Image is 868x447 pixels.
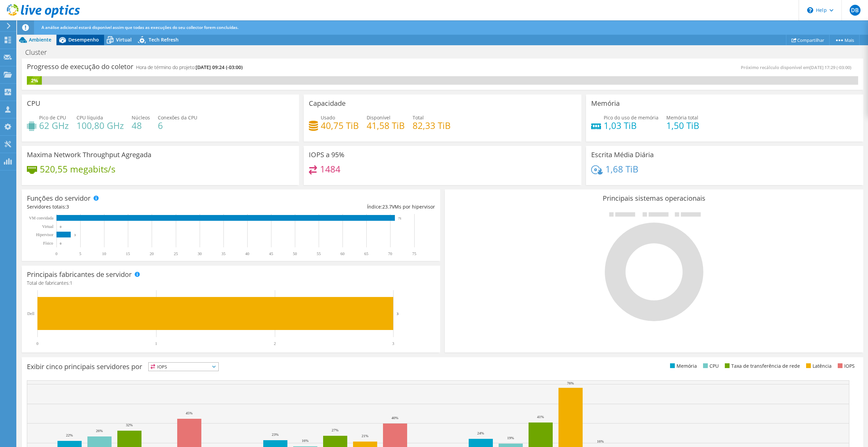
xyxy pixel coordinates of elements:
text: 40% [391,416,398,420]
text: 2 [274,341,276,346]
span: 3 [66,203,69,210]
h3: Principais sistemas operacionais [450,195,858,202]
span: Pico de CPU [39,114,66,121]
a: Compartilhar [786,35,830,45]
h4: 100,80 GHz [77,122,124,129]
h3: IOPS a 95% [309,151,345,159]
text: 10 [102,251,106,256]
text: 16% [302,438,308,443]
svg: \n [807,7,813,13]
text: 22% [66,433,73,437]
a: Mais [829,35,859,45]
h3: Memória [591,100,620,107]
text: 71 [398,217,401,220]
text: 45% [186,411,193,415]
text: 55 [317,251,321,256]
text: 16% [597,439,604,443]
h3: CPU [27,100,40,107]
span: 23.7 [382,203,392,210]
text: 3 [397,312,399,316]
div: Índice: VMs por hipervisor [231,203,435,211]
span: [DATE] 17:29 (-03:00) [809,64,851,70]
text: 65 [364,251,368,256]
text: 15 [126,251,130,256]
span: CPU líquida [77,114,103,121]
text: 0 [60,225,62,229]
text: 45 [269,251,273,256]
text: 0 [55,251,57,256]
h4: 41,58 TiB [367,122,405,129]
span: Disponível [367,114,390,121]
text: 3 [74,233,76,237]
text: 75 [412,251,416,256]
text: 35 [221,251,226,256]
span: Desempenho [68,36,99,43]
span: Conexões da CPU [158,114,197,121]
li: CPU [701,362,719,370]
text: Virtual [42,224,54,229]
text: Dell [27,311,34,316]
text: 19% [507,436,514,440]
h4: 40,75 TiB [321,122,359,129]
li: IOPS [836,362,855,370]
h4: 6 [158,122,197,129]
span: Memória total [666,114,698,121]
span: Ambiente [29,36,51,43]
text: 1 [155,341,157,346]
text: 76% [567,381,574,385]
h3: Principais fabricantes de servidor [27,271,132,278]
li: Memória [668,362,697,370]
span: Próximo recálculo disponível em [741,64,855,70]
text: 24% [477,431,484,435]
text: 60 [340,251,345,256]
text: 41% [537,415,544,419]
div: Servidores totais: [27,203,231,211]
text: 20 [150,251,154,256]
text: 21% [362,434,368,438]
li: Latência [804,362,832,370]
text: 23% [272,432,279,436]
span: Pico do uso de memória [604,114,658,121]
h4: 1,03 TiB [604,122,658,129]
h4: 1,68 TiB [605,165,638,173]
text: 70 [388,251,392,256]
tspan: Físico [43,241,53,246]
span: 1 [70,280,72,286]
h4: 1484 [320,165,340,173]
text: 3 [392,341,394,346]
text: 5 [79,251,81,256]
span: Virtual [116,36,132,43]
text: 0 [36,341,38,346]
text: 50 [293,251,297,256]
text: Hipervisor [36,232,53,237]
h4: Total de fabricantes: [27,279,435,287]
span: Tech Refresh [149,36,179,43]
span: Total [413,114,424,121]
span: IOPS [149,363,218,371]
text: 27% [332,428,338,432]
li: Taxa de transferência de rede [723,362,800,370]
h4: 1,50 TiB [666,122,699,129]
h3: Capacidade [309,100,346,107]
span: [DATE] 09:24 (-03:00) [196,64,243,70]
h4: 520,55 megabits/s [40,165,115,173]
text: VM convidada [29,216,53,220]
text: 26% [96,429,103,433]
span: Usado [321,114,335,121]
span: Núcleos [132,114,150,121]
h4: 62 GHz [39,122,69,129]
span: DB [850,5,861,16]
h1: Cluster [22,49,57,56]
h3: Maxima Network Throughput Agregada [27,151,151,159]
div: 2% [27,77,42,84]
h4: Hora de término do projeto: [136,64,243,71]
text: 30 [198,251,202,256]
h4: 48 [132,122,150,129]
h3: Funções do servidor [27,195,90,202]
span: A análise adicional estará disponível assim que todas as execuções do seu collector forem concluí... [41,24,238,30]
text: 25 [174,251,178,256]
text: 32% [126,423,133,427]
text: 0 [60,242,62,245]
text: 40 [245,251,249,256]
h4: 82,33 TiB [413,122,451,129]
